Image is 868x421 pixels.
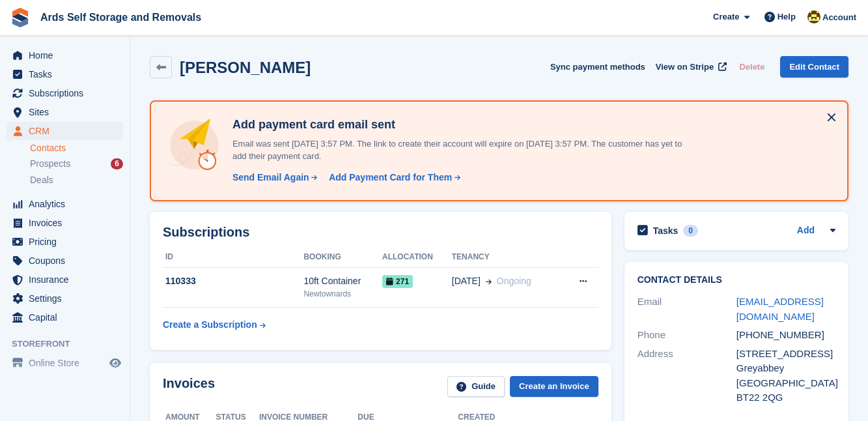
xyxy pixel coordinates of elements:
[29,65,107,83] span: Tasks
[637,275,835,285] h2: Contact Details
[29,289,107,308] span: Settings
[651,56,729,78] a: View on Stripe
[497,276,531,286] span: Ongoing
[29,354,107,372] span: Online Store
[637,328,736,343] div: Phone
[303,247,382,268] th: Booking
[7,233,123,251] a: menu
[7,122,123,140] a: menu
[7,289,123,308] a: menu
[30,174,53,186] span: Deals
[7,270,123,289] a: menu
[111,158,123,169] div: 6
[163,318,257,332] div: Create a Subscription
[30,173,123,187] a: Deals
[180,59,311,76] h2: [PERSON_NAME]
[29,214,107,232] span: Invoices
[7,354,123,372] a: menu
[447,376,505,398] a: Guide
[163,313,266,337] a: Create a Subscription
[637,295,736,324] div: Email
[163,274,303,288] div: 110333
[780,56,848,78] a: Edit Contact
[736,376,835,391] div: [GEOGRAPHIC_DATA]
[736,328,835,343] div: [PHONE_NUMBER]
[29,122,107,140] span: CRM
[10,8,30,27] img: stora-icon-8386f47178a22dfd0bd8f6a31ec36ba5ce8667c1dd55bd0f319d3a0aa187defe.svg
[656,61,714,74] span: View on Stripe
[29,103,107,121] span: Sites
[822,11,856,24] span: Account
[7,103,123,121] a: menu
[807,10,820,23] img: Mark McFerran
[736,361,835,376] div: Greyabbey
[7,308,123,327] a: menu
[30,157,123,171] a: Prospects 6
[29,46,107,65] span: Home
[163,247,303,268] th: ID
[7,195,123,213] a: menu
[452,247,561,268] th: Tenancy
[12,338,130,351] span: Storefront
[7,214,123,232] a: menu
[653,225,679,237] h2: Tasks
[30,158,70,170] span: Prospects
[232,171,309,184] div: Send Email Again
[167,117,222,173] img: add-payment-card-4dbda4983b697a7845d177d07a5d71e8a16f1ec00487972de202a45f1e8132f5.svg
[382,275,413,288] span: 271
[29,84,107,102] span: Subscriptions
[452,274,481,288] span: [DATE]
[227,117,683,132] h4: Add payment card email sent
[35,7,206,28] a: Ards Self Storage and Removals
[303,274,382,288] div: 10ft Container
[303,288,382,300] div: Newtownards
[163,225,598,240] h2: Subscriptions
[736,296,824,322] a: [EMAIL_ADDRESS][DOMAIN_NAME]
[7,46,123,65] a: menu
[382,247,452,268] th: Allocation
[777,10,796,23] span: Help
[637,347,736,405] div: Address
[7,65,123,83] a: menu
[29,270,107,289] span: Insurance
[163,376,215,398] h2: Invoices
[107,355,123,371] a: Preview store
[550,56,645,78] button: Sync payment methods
[329,171,452,184] div: Add Payment Card for Them
[29,233,107,251] span: Pricing
[510,376,598,398] a: Create an Invoice
[683,225,698,237] div: 0
[29,308,107,327] span: Capital
[736,347,835,362] div: [STREET_ADDRESS]
[7,252,123,270] a: menu
[29,195,107,213] span: Analytics
[7,84,123,102] a: menu
[30,142,123,154] a: Contacts
[324,171,462,184] a: Add Payment Card for Them
[736,390,835,405] div: BT22 2QG
[713,10,739,23] span: Create
[29,252,107,270] span: Coupons
[734,56,770,78] button: Delete
[227,138,683,163] p: Email was sent [DATE] 3:57 PM. The link to create their account will expire on [DATE] 3:57 PM. Th...
[797,224,815,239] a: Add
